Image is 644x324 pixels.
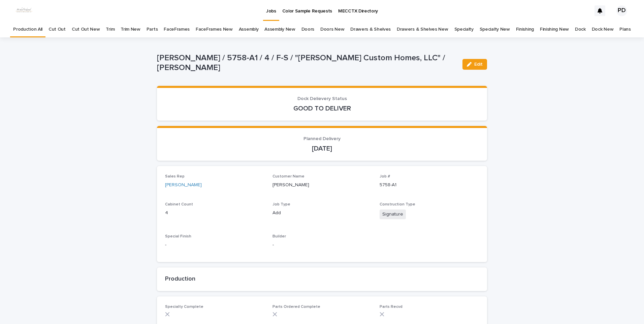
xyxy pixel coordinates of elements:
span: Signature [380,209,406,219]
span: Dock Delievery Status [297,96,347,101]
a: Dock New [592,22,614,37]
span: Builder [272,234,286,238]
span: Customer Name [272,174,304,179]
a: Drawers & Shelves [350,22,391,37]
div: PD [616,5,627,16]
a: Specialty [454,22,474,37]
a: Drawers & Shelves New [397,22,448,37]
span: Edit [474,62,483,67]
p: [PERSON_NAME] [272,182,372,189]
a: Trim [106,22,115,37]
img: dhEtdSsQReaQtgKTuLrt [13,4,34,18]
p: [DATE] [165,144,479,153]
a: Finishing New [540,22,569,37]
span: Job # [380,174,390,179]
p: [PERSON_NAME] / 5758-A1 / 4 / F-S / "[PERSON_NAME] Custom Homes, LLC" / [PERSON_NAME] [157,53,457,73]
a: Doors [301,22,314,37]
a: Doors New [320,22,344,37]
span: Sales Rep [165,174,185,179]
a: Cut Out New [72,22,100,37]
p: GOOD TO DELIVER [165,104,479,112]
span: Parts Ordered Complete [272,305,320,309]
a: Finishing [516,22,534,37]
p: - [165,241,264,249]
a: FaceFrames [164,22,190,37]
h2: Production [165,276,479,283]
a: Trim New [121,22,140,37]
a: [PERSON_NAME] [165,182,202,189]
a: Assembly New [264,22,295,37]
span: Planned Delivery [303,136,341,141]
p: 4 [165,209,264,217]
p: Add [272,209,372,217]
p: 5758-A1 [380,182,479,189]
a: Plans [619,22,631,37]
span: Construction Type [380,202,415,206]
a: Parts [147,22,158,37]
p: - [272,241,372,249]
a: Assembly [239,22,259,37]
a: Cut Out [49,22,66,37]
span: Job Type [272,202,290,206]
span: Cabinet Count [165,202,193,206]
a: Specialty New [480,22,510,37]
button: Edit [462,59,487,70]
a: Production All [13,22,42,37]
span: Specialty Complete [165,305,203,309]
span: Special Finish [165,234,191,238]
a: FaceFrames New [196,22,233,37]
a: Dock [575,22,586,37]
span: Parts Recvd [380,305,402,309]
